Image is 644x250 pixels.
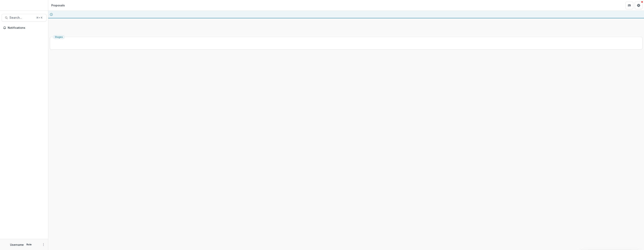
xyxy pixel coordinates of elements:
[8,26,45,30] span: Notifications
[41,242,46,247] button: More
[55,36,63,38] span: Stages
[25,243,33,246] p: Role
[635,2,642,9] button: Get Help
[51,3,65,7] div: Proposals
[2,25,46,31] button: Notifications
[2,14,46,22] button: Search...
[35,16,43,20] div: ⌘ + K
[10,243,24,247] p: Username
[50,3,66,8] nav: breadcrumb
[9,16,34,19] span: Search...
[625,2,633,9] button: Partners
